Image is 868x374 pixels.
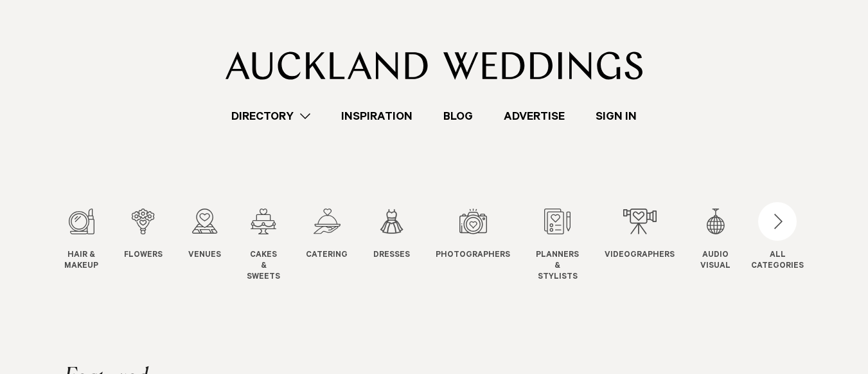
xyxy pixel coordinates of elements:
a: Flowers [124,209,163,261]
swiper-slide: 9 / 12 [605,209,700,283]
a: Photographers [436,209,510,261]
span: Audio Visual [700,250,731,272]
a: Advertise [488,108,580,125]
swiper-slide: 8 / 12 [536,209,605,283]
a: Inspiration [326,108,428,125]
span: Planners & Stylists [536,250,579,283]
img: Auckland Weddings Logo [226,51,642,80]
span: Cakes & Sweets [247,250,280,283]
swiper-slide: 5 / 12 [306,209,373,283]
swiper-slide: 4 / 12 [247,209,306,283]
swiper-slide: 2 / 12 [124,209,188,283]
a: Cakes & Sweets [247,209,280,283]
swiper-slide: 3 / 12 [188,209,247,283]
div: ALL CATEGORIES [751,250,804,272]
a: Dresses [373,209,410,261]
a: Directory [216,108,326,125]
a: Videographers [605,209,675,261]
span: Dresses [373,250,410,261]
span: Catering [306,250,348,261]
span: Videographers [605,250,675,261]
span: Venues [188,250,221,261]
swiper-slide: 10 / 12 [700,209,756,283]
span: Photographers [436,250,510,261]
swiper-slide: 6 / 12 [373,209,436,283]
a: Venues [188,209,221,261]
span: Hair & Makeup [64,250,98,272]
a: Hair & Makeup [64,209,98,272]
swiper-slide: 7 / 12 [436,209,536,283]
swiper-slide: 1 / 12 [64,209,124,283]
span: Flowers [124,250,163,261]
a: Blog [428,108,488,125]
button: ALLCATEGORIES [751,209,804,269]
a: Sign In [580,108,652,125]
a: Catering [306,209,348,261]
a: Audio Visual [700,209,731,272]
a: Planners & Stylists [536,209,579,283]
